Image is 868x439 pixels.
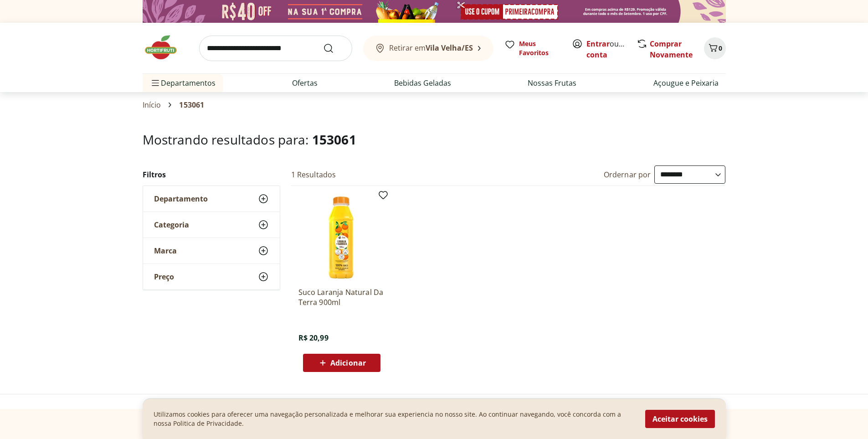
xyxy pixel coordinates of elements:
[154,194,208,203] span: Departamento
[154,220,189,229] span: Categoria
[143,165,280,184] h2: Filtros
[604,170,651,180] label: Ordernar por
[330,359,366,367] span: Adicionar
[143,132,726,147] h1: Mostrando resultados para:
[143,212,280,238] button: Categoria
[303,354,380,372] button: Adicionar
[199,36,352,61] input: search
[298,193,385,280] img: Suco Laranja Natural Da Terra 900ml
[312,131,356,148] span: 153061
[504,39,561,57] a: Meus Favoritos
[298,287,385,307] a: Suco Laranja Natural Da Terra 900ml
[150,72,216,94] span: Departamentos
[586,38,627,60] span: ou
[154,272,174,281] span: Preço
[645,410,715,428] button: Aceitar cookies
[704,37,726,59] button: Carrinho
[394,77,451,88] a: Bebidas Geladas
[719,44,722,52] span: 0
[586,39,637,60] a: Criar conta
[650,39,693,60] a: Comprar Novamente
[298,333,329,343] span: R$ 20,99
[653,77,719,88] a: Açougue e Peixaria
[143,34,188,61] img: Hortifruti
[154,410,634,428] p: Utilizamos cookies para oferecer uma navegação personalizada e melhorar sua experiencia no nosso ...
[143,101,161,109] a: Início
[389,44,473,52] span: Retirar em
[179,101,204,109] span: 153061
[143,264,280,289] button: Preço
[143,238,280,263] button: Marca
[154,246,177,255] span: Marca
[363,36,493,61] button: Retirar emVila Velha/ES
[586,39,610,49] a: Entrar
[143,186,280,212] button: Departamento
[426,43,473,53] b: Vila Velha/ES
[519,39,561,57] span: Meus Favoritos
[323,43,345,54] button: Submit Search
[150,72,161,94] button: Menu
[291,170,336,180] h2: 1 Resultados
[292,77,318,88] a: Ofertas
[528,77,576,88] a: Nossas Frutas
